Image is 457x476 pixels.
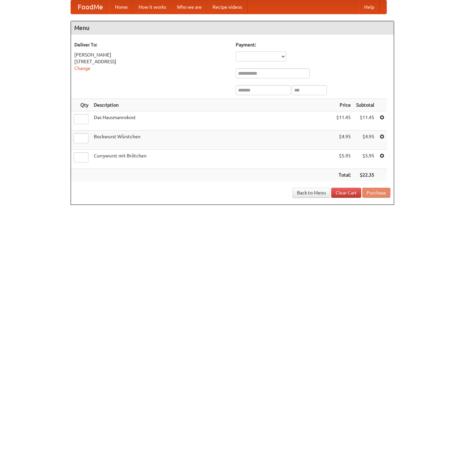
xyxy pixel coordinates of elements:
[353,131,377,150] td: $4.95
[172,0,207,14] a: Who we are
[334,111,353,131] td: $11.45
[91,99,334,111] th: Description
[71,21,394,35] h4: Menu
[334,150,353,169] td: $5.95
[91,131,334,150] td: Bockwurst Würstchen
[353,150,377,169] td: $5.95
[110,0,133,14] a: Home
[74,51,229,58] div: [PERSON_NAME]
[334,169,353,181] th: Total:
[74,58,229,65] div: [STREET_ADDRESS]
[353,99,377,111] th: Subtotal
[236,41,390,48] h5: Payment:
[74,41,229,48] h5: Deliver To:
[359,0,380,14] a: Help
[362,188,390,198] button: Purchase
[71,0,110,14] a: FoodMe
[334,99,353,111] th: Price
[293,188,330,198] a: Back to Menu
[334,131,353,150] td: $4.95
[91,150,334,169] td: Currywurst mit Brötchen
[91,111,334,131] td: Das Hausmannskost
[353,111,377,131] td: $11.45
[353,169,377,181] th: $22.35
[331,188,361,198] a: Clear Cart
[71,99,91,111] th: Qty
[207,0,247,14] a: Recipe videos
[133,0,172,14] a: How it works
[74,66,90,71] a: Change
